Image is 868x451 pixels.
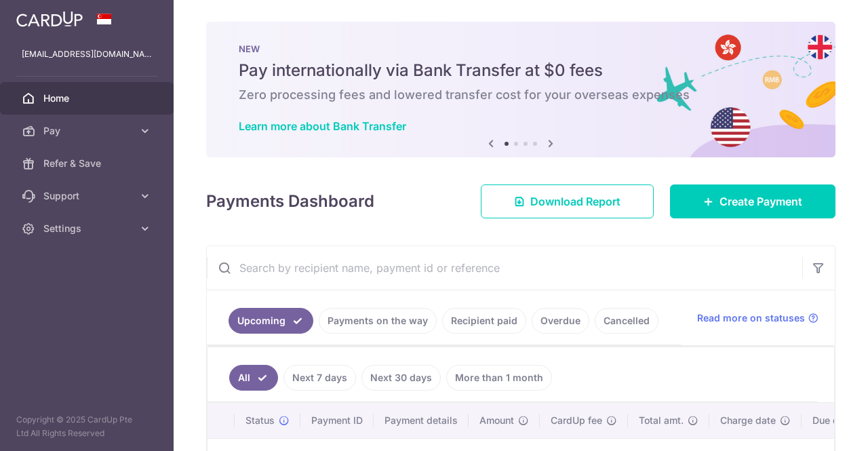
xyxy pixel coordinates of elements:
[595,308,658,334] a: Cancelled
[479,414,514,427] span: Amount
[239,43,803,54] p: NEW
[446,365,552,391] a: More than 1 month
[374,403,469,438] th: Payment details
[670,184,835,218] a: Create Payment
[43,157,133,170] span: Refer & Save
[239,60,803,81] h5: Pay internationally via Bank Transfer at $0 fees
[22,47,152,61] p: [EMAIL_ADDRESS][DOMAIN_NAME]
[229,308,313,334] a: Upcoming
[530,193,620,210] span: Download Report
[697,311,818,325] a: Read more on statuses
[43,124,133,138] span: Pay
[245,414,275,427] span: Status
[812,414,853,427] span: Due date
[239,119,406,133] a: Learn more about Bank Transfer
[720,414,776,427] span: Charge date
[283,365,356,391] a: Next 7 days
[239,87,803,103] h6: Zero processing fees and lowered transfer cost for your overseas expenses
[697,311,805,325] span: Read more on statuses
[719,193,802,210] span: Create Payment
[16,11,83,27] img: CardUp
[481,184,654,218] a: Download Report
[43,189,133,203] span: Support
[206,22,835,157] img: Bank transfer banner
[639,414,684,427] span: Total amt.
[43,92,133,105] span: Home
[442,308,526,334] a: Recipient paid
[551,414,602,427] span: CardUp fee
[300,403,374,438] th: Payment ID
[361,365,441,391] a: Next 30 days
[206,189,374,214] h4: Payments Dashboard
[43,222,133,235] span: Settings
[532,308,589,334] a: Overdue
[229,365,278,391] a: All
[319,308,437,334] a: Payments on the way
[207,246,802,290] input: Search by recipient name, payment id or reference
